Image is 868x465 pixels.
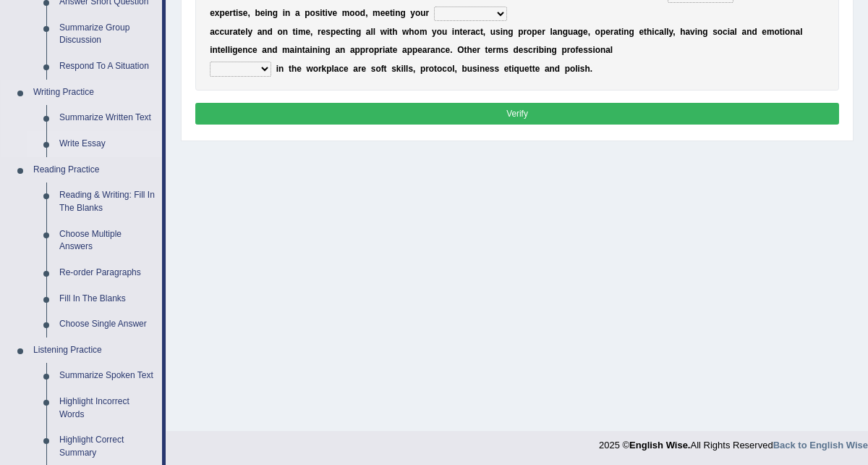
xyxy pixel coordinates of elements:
[233,27,238,37] b: a
[490,27,495,37] b: u
[283,8,285,18] b: i
[742,27,747,37] b: a
[404,64,406,74] b: l
[310,45,312,55] b: i
[233,8,236,18] b: t
[471,27,476,37] b: a
[568,27,573,37] b: u
[276,64,278,74] b: i
[342,8,350,18] b: m
[391,64,396,74] b: s
[774,27,779,37] b: o
[532,27,537,37] b: p
[773,440,868,451] a: Back to English Wise
[430,45,435,55] b: a
[790,27,795,37] b: n
[323,8,325,18] b: t
[467,45,472,55] b: h
[395,8,400,18] b: n
[605,45,610,55] b: a
[218,45,221,55] b: t
[563,27,568,37] b: g
[610,27,614,37] b: r
[356,27,361,37] b: g
[260,8,265,18] b: e
[390,8,393,18] b: t
[447,64,452,74] b: o
[702,27,707,37] b: g
[573,27,578,37] b: a
[294,45,297,55] b: i
[477,45,480,55] b: r
[53,131,162,157] a: Write Essay
[393,45,398,55] b: e
[320,45,325,55] b: n
[219,8,224,18] b: p
[268,8,273,18] b: n
[402,45,407,55] b: a
[252,45,258,55] b: e
[414,27,420,37] b: o
[53,311,162,338] a: Choose Single Answer
[225,8,230,18] b: e
[243,8,248,18] b: e
[273,8,278,18] b: g
[262,27,267,37] b: n
[420,27,427,37] b: m
[588,27,590,37] b: ,
[238,45,243,55] b: e
[258,27,263,37] b: a
[341,27,346,37] b: c
[268,27,273,37] b: d
[442,27,447,37] b: u
[762,27,767,37] b: e
[536,45,538,55] b: i
[380,8,386,18] b: e
[293,27,296,37] b: t
[228,45,230,55] b: l
[680,27,685,37] b: h
[652,27,654,37] b: i
[461,64,467,74] b: b
[369,45,374,55] b: o
[385,8,390,18] b: e
[393,8,395,18] b: i
[392,27,397,37] b: h
[285,8,290,18] b: n
[335,45,340,55] b: a
[265,8,267,18] b: i
[508,27,513,37] b: g
[576,45,579,55] b: f
[429,64,434,74] b: o
[349,8,354,18] b: o
[283,27,288,37] b: n
[467,64,472,74] b: u
[340,45,345,55] b: n
[238,27,241,37] b: t
[477,64,480,74] b: i
[523,45,528,55] b: s
[195,103,840,124] button: Verify
[475,27,480,37] b: c
[583,27,588,37] b: e
[425,8,429,18] b: r
[296,27,298,37] b: i
[412,45,417,55] b: p
[370,27,373,37] b: l
[389,27,392,37] b: t
[366,27,371,37] b: a
[452,64,454,74] b: l
[441,45,446,55] b: c
[379,45,383,55] b: r
[351,27,356,37] b: n
[336,27,341,37] b: e
[355,45,360,55] b: p
[381,64,384,74] b: f
[289,64,292,74] b: t
[495,27,501,37] b: s
[485,45,488,55] b: t
[305,27,310,37] b: e
[464,45,467,55] b: t
[365,8,367,18] b: ,
[290,45,295,55] b: a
